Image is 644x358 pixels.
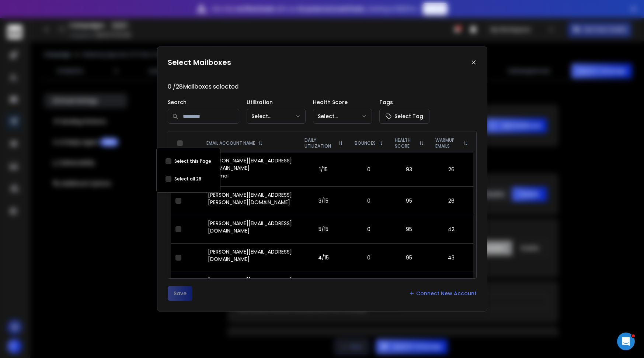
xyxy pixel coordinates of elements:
[208,220,294,234] p: [PERSON_NAME][EMAIL_ADDRESS][DOMAIN_NAME]
[208,248,294,263] p: [PERSON_NAME][EMAIL_ADDRESS][DOMAIN_NAME]
[168,99,239,106] p: Search
[247,109,306,124] button: Select...
[429,243,473,272] td: 43
[353,166,384,173] p: 0
[174,158,211,164] label: Select this Page
[313,99,372,106] p: Health Score
[435,137,460,149] p: WARMUP EMAILS
[304,137,335,149] p: DAILY UTILIZATION
[299,152,349,186] td: 1/15
[299,186,349,215] td: 3/15
[409,290,477,297] a: Connect New Account
[617,333,635,350] iframe: Intercom live chat
[429,215,473,243] td: 42
[389,186,429,215] td: 95
[389,272,429,300] td: 93
[206,140,293,146] div: EMAIL ACCOUNT NAME
[208,191,294,206] p: [PERSON_NAME][EMAIL_ADDRESS][PERSON_NAME][DOMAIN_NAME]
[299,272,349,300] td: 4/15
[168,82,477,91] p: 0 / 28 Mailboxes selected
[299,215,349,243] td: 5/15
[379,99,429,106] p: Tags
[208,157,294,172] p: [PERSON_NAME][EMAIL_ADDRESS][DOMAIN_NAME]
[353,254,384,261] p: 0
[247,99,306,106] p: Utilization
[389,243,429,272] td: 95
[389,152,429,186] td: 93
[168,57,231,68] h1: Select Mailboxes
[395,137,416,149] p: HEALTH SCORE
[389,215,429,243] td: 95
[299,243,349,272] td: 4/15
[429,272,473,300] td: 43
[429,152,473,186] td: 26
[353,197,384,204] p: 0
[174,176,201,182] label: Select all 28
[313,109,372,124] button: Select...
[353,226,384,233] p: 0
[429,186,473,215] td: 26
[208,276,294,291] p: [PERSON_NAME][EMAIL_ADDRESS][DOMAIN_NAME]
[379,109,429,124] button: Select Tag
[355,140,376,146] p: BOUNCES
